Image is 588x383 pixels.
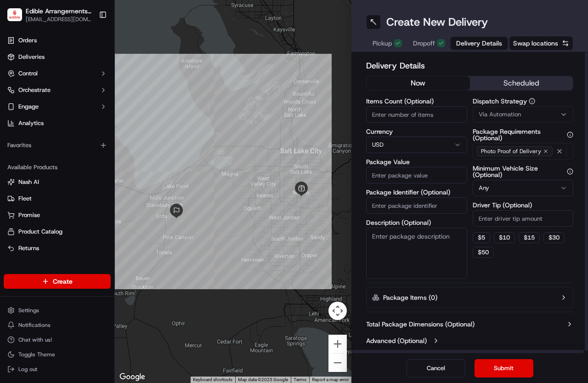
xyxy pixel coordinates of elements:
span: Pylon [91,156,111,163]
button: Zoom in [328,335,347,353]
button: Zoom out [328,354,347,372]
a: Open this area in Google Maps (opens a new window) [117,371,147,383]
button: $30 [543,232,565,243]
a: Deliveries [4,50,111,64]
a: Report a map error [312,377,349,382]
label: Package Identifier (Optional) [366,189,467,195]
span: Promise [18,211,40,219]
button: $5 [473,232,490,243]
span: Log out [18,366,37,373]
span: Knowledge Base [18,133,70,143]
a: Product Catalog [7,228,107,236]
label: Dispatch Strategy [473,98,574,104]
img: Google [117,371,147,383]
button: Create [4,274,111,289]
button: Control [4,66,111,81]
button: now [367,76,470,90]
span: Settings [18,307,39,314]
a: 📗Knowledge Base [6,130,74,146]
button: Nash AI [4,175,111,189]
img: Nash [9,9,28,28]
button: Edible Arrangements - [GEOGRAPHIC_DATA], [GEOGRAPHIC_DATA] [26,6,91,16]
span: Orchestrate [18,86,51,94]
a: Powered byPylon [65,155,111,163]
button: $50 [473,247,494,258]
button: Total Package Dimensions (Optional) [366,320,573,329]
button: Package Requirements (Optional) [567,131,573,138]
input: Got a question? Start typing here... [24,59,165,69]
div: 💻 [78,134,85,142]
button: Product Catalog [4,224,111,239]
a: Promise [7,211,107,219]
button: Edible Arrangements - Murray, UTEdible Arrangements - [GEOGRAPHIC_DATA], [GEOGRAPHIC_DATA][EMAIL_... [4,4,95,26]
button: Fleet [4,191,111,206]
button: Orchestrate [4,83,111,97]
span: Via Automation [479,110,521,119]
div: Start new chat [31,88,151,97]
img: Edible Arrangements - Murray, UT [7,8,22,22]
p: Welcome 👋 [9,37,167,51]
img: 1736555255976-a54dd68f-1ca7-489b-9aae-adbdc363a1c4 [9,88,26,104]
button: Chat with us! [4,333,111,346]
input: Enter number of items [366,106,467,123]
button: $10 [494,232,515,243]
button: $15 [519,232,540,243]
span: Toggle Theme [18,351,55,358]
button: Engage [4,99,111,114]
a: Orders [4,33,111,48]
span: Dropoff [413,39,435,48]
button: Toggle Theme [4,348,111,361]
label: Package Items ( 0 ) [383,293,437,302]
label: Items Count (Optional) [366,98,467,104]
span: Pickup [373,39,392,48]
div: Favorites [4,138,111,153]
span: Swap locations [513,39,558,48]
button: Package Items (0) [366,287,573,308]
div: Available Products [4,160,111,175]
a: Returns [7,244,107,252]
label: Package Requirements (Optional) [473,128,574,141]
button: Photo Proof of Delivery [473,143,574,160]
span: Nash AI [18,178,39,186]
a: 💻API Documentation [74,130,151,146]
button: Keyboard shortcuts [193,377,232,383]
span: Notifications [18,321,51,329]
button: Dispatch Strategy [529,98,535,104]
h1: Create New Delivery [386,15,488,29]
span: Fleet [18,194,32,203]
label: Minimum Vehicle Size (Optional) [473,165,574,178]
button: Promise [4,208,111,223]
span: Analytics [18,119,44,127]
span: Chat with us! [18,336,52,343]
a: Analytics [4,116,111,131]
button: Submit [475,359,533,377]
button: scheduled [470,76,573,90]
label: Package Value [366,159,467,165]
label: Driver Tip (Optional) [473,202,574,208]
a: Terms (opens in new tab) [294,377,306,382]
a: Fleet [7,194,107,203]
button: [EMAIL_ADDRESS][DOMAIN_NAME] [26,16,91,23]
input: Enter driver tip amount [473,210,574,227]
span: Map data ©2025 Google [238,377,288,382]
div: We're available if you need us! [31,97,116,104]
label: Description (Optional) [366,219,467,226]
button: Swap locations [509,36,573,51]
span: API Documentation [87,133,147,143]
span: Returns [18,244,39,252]
span: Delivery Details [456,39,502,48]
button: Settings [4,304,111,317]
span: Create [53,277,73,286]
a: Nash AI [7,178,107,186]
span: Engage [18,103,39,111]
span: Control [18,69,38,78]
input: Enter package identifier [366,197,467,214]
button: Log out [4,363,111,376]
button: Map camera controls [328,302,347,320]
label: Advanced (Optional) [366,336,427,345]
h2: Delivery Details [366,59,573,72]
div: 📗 [9,134,17,142]
button: Notifications [4,319,111,332]
span: Product Catalog [18,228,62,236]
